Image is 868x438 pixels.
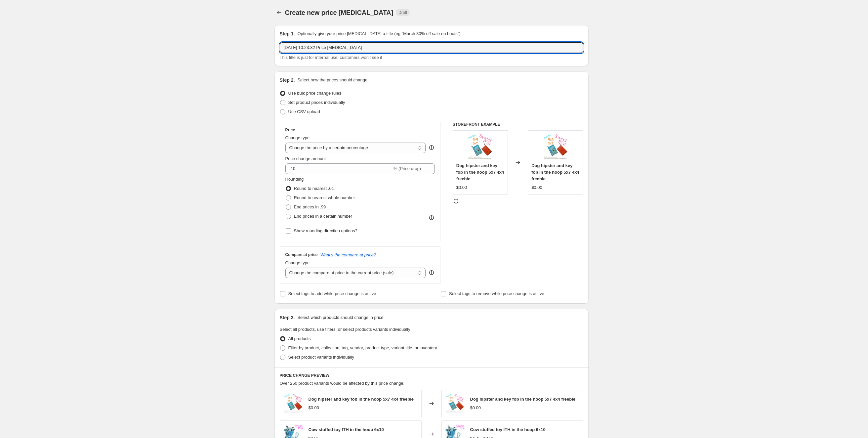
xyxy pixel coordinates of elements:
[470,397,576,402] span: Dog hipster and key fob in the hoop 5x7 4x4 freebie
[280,373,583,378] h6: PRICE CHANGE PREVIEW
[285,260,310,265] span: Change type
[456,184,467,191] div: $0.00
[531,184,542,191] div: $0.00
[449,291,544,296] span: Select tags to remove while price change is active
[428,269,435,276] div: help
[309,405,319,411] div: $0.00
[285,135,310,140] span: Change type
[285,127,295,133] h3: Price
[285,163,392,174] input: -15
[531,163,579,181] span: Dog hipster and key fob in the hoop 5x7 4x4 freebie
[288,355,354,360] span: Select product variants individually
[285,156,326,161] span: Price change amount
[297,77,367,83] p: Select how the prices should change
[456,163,504,181] span: Dog hipster and key fob in the hoop 5x7 4x4 freebie
[393,166,421,171] span: % (Price drop)
[280,327,410,332] span: Select all products, use filters, or select products variants individually
[467,134,493,160] img: Dog_hipster_and_key_fob_5x7_4x4_freebie_in_the_hoop_80x.jpg
[288,291,376,296] span: Select tags to add while price change is active
[294,204,326,209] span: End prices in .99
[428,144,435,151] div: help
[470,427,546,432] span: Cow stuffed toy ITH in the hoop 6x10
[288,100,345,105] span: Set product prices individually
[294,214,352,219] span: End prices in a certain number
[280,42,583,53] input: 30% off holiday sale
[445,394,465,414] img: Dog_hipster_and_key_fob_5x7_4x4_freebie_in_the_hoop_80x.jpg
[280,55,382,60] span: This title is just for internal use, customers won't see it
[470,405,481,411] div: $0.00
[297,30,460,37] p: Optionally give your price [MEDICAL_DATA] a title (eg "March 30% off sale on boots")
[283,394,303,414] img: Dog_hipster_and_key_fob_5x7_4x4_freebie_in_the_hoop_80x.jpg
[398,10,407,15] span: Draft
[294,228,357,233] span: Show rounding direction options?
[285,252,318,257] h3: Compare at price
[294,186,334,191] span: Round to nearest .01
[294,195,355,200] span: Round to nearest whole number
[320,252,376,257] button: What's the compare at price?
[288,91,341,96] span: Use bulk price change rules
[288,345,437,350] span: Filter by product, collection, tag, vendor, product type, variant title, or inventory
[297,314,383,321] p: Select which products should change in price
[288,336,311,341] span: All products
[542,134,569,160] img: Dog_hipster_and_key_fob_5x7_4x4_freebie_in_the_hoop_80x.jpg
[285,9,393,16] span: Create new price [MEDICAL_DATA]
[288,109,320,114] span: Use CSV upload
[280,381,405,386] span: Over 250 product variants would be affected by this price change:
[309,427,384,432] span: Cow stuffed toy ITH in the hoop 6x10
[280,30,295,37] h2: Step 1.
[285,177,304,182] span: Rounding
[453,122,583,127] h6: STOREFRONT EXAMPLE
[309,397,414,402] span: Dog hipster and key fob in the hoop 5x7 4x4 freebie
[280,77,295,83] h2: Step 2.
[280,314,295,321] h2: Step 3.
[274,8,284,17] button: Price change jobs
